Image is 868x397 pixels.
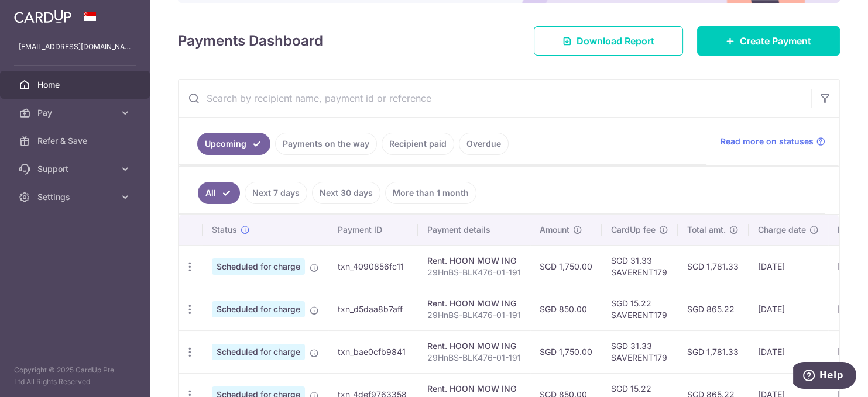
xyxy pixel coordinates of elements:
[427,298,521,309] div: Rent. HOON MOW ING
[678,245,749,288] td: SGD 1,781.33
[427,309,521,321] p: 29HnBS-BLK476-01-191
[37,79,115,91] span: Home
[721,136,814,147] span: Read more on statuses
[530,288,602,330] td: SGD 850.00
[245,182,307,204] a: Next 7 days
[212,224,237,236] span: Status
[697,26,840,56] a: Create Payment
[749,245,828,288] td: [DATE]
[740,34,811,48] span: Create Payment
[678,288,749,330] td: SGD 865.22
[721,136,825,147] a: Read more on statuses
[427,267,521,278] p: 29HnBS-BLK476-01-191
[37,107,115,119] span: Pay
[14,9,71,23] img: CardUp
[427,383,521,395] div: Rent. HOON MOW ING
[540,224,569,236] span: Amount
[212,344,305,360] span: Scheduled for charge
[179,80,811,117] input: Search by recipient name, payment id or reference
[602,288,678,330] td: SGD 15.22 SAVERENT179
[427,255,521,267] div: Rent. HOON MOW ING
[602,245,678,288] td: SGD 31.33 SAVERENT179
[198,182,240,204] a: All
[758,224,806,236] span: Charge date
[212,258,305,275] span: Scheduled for charge
[382,133,454,155] a: Recipient paid
[687,224,726,236] span: Total amt.
[37,191,115,203] span: Settings
[749,330,828,373] td: [DATE]
[678,330,749,373] td: SGD 1,781.33
[530,245,602,288] td: SGD 1,750.00
[328,215,418,245] th: Payment ID
[749,288,828,330] td: [DATE]
[793,362,856,391] iframe: Opens a widget where you can find more information
[418,215,530,245] th: Payment details
[37,135,115,147] span: Refer & Save
[328,245,418,288] td: txn_4090856fc11
[577,34,654,48] span: Download Report
[275,133,377,155] a: Payments on the way
[611,224,656,236] span: CardUp fee
[328,288,418,330] td: txn_d5daa8b7aff
[427,340,521,352] div: Rent. HOON MOW ING
[312,182,380,204] a: Next 30 days
[178,30,323,51] h4: Payments Dashboard
[534,26,683,56] a: Download Report
[212,301,305,317] span: Scheduled for charge
[459,133,509,155] a: Overdue
[19,41,131,53] p: [EMAIL_ADDRESS][DOMAIN_NAME]
[385,182,476,204] a: More than 1 month
[427,352,521,364] p: 29HnBS-BLK476-01-191
[37,163,115,175] span: Support
[197,133,270,155] a: Upcoming
[530,330,602,373] td: SGD 1,750.00
[602,330,678,373] td: SGD 31.33 SAVERENT179
[328,330,418,373] td: txn_bae0cfb9841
